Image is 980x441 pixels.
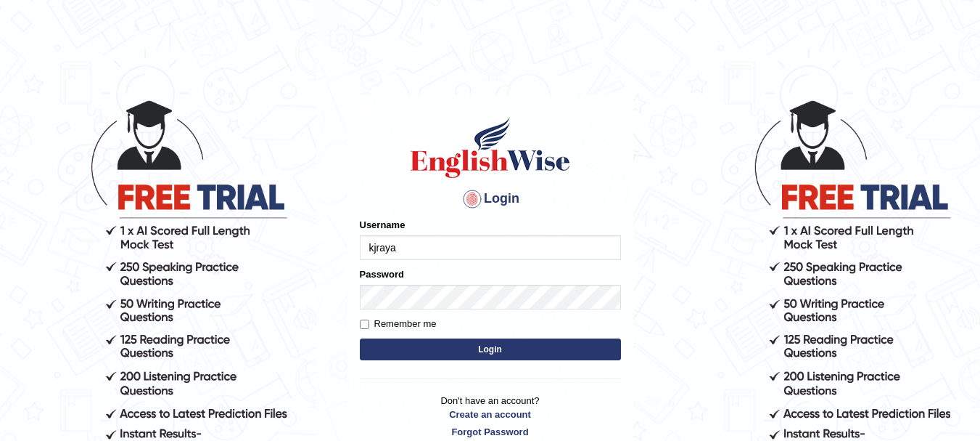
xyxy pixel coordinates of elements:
a: Create an account [360,408,621,421]
p: Don't have an account? [360,394,621,439]
label: Password [360,267,404,281]
h4: Login [360,187,621,211]
input: Remember me [360,320,369,329]
img: Logo of English Wise sign in for intelligent practice with AI [408,115,573,180]
button: Login [360,339,621,360]
a: Forgot Password [360,425,621,439]
label: Username [360,218,405,232]
label: Remember me [360,317,437,331]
